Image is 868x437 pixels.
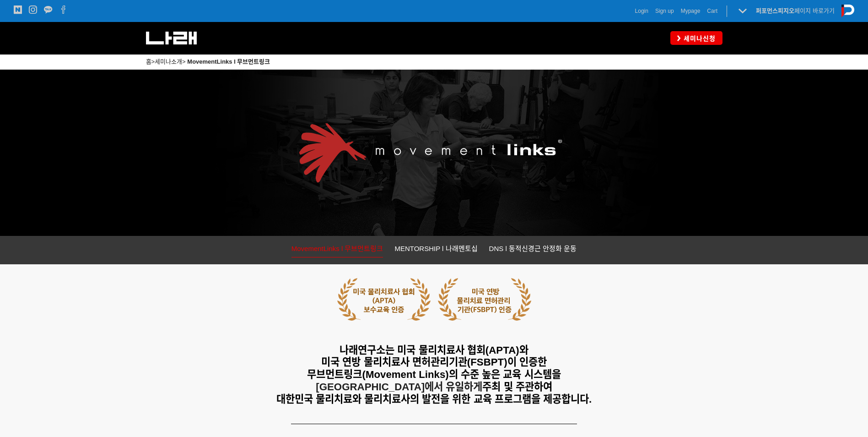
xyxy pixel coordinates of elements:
[489,243,577,257] a: DNS l 동적신경근 안정화 운동
[146,58,151,65] a: 홈
[394,243,477,257] a: MENTORSHIP l 나래멘토십
[681,6,701,16] a: Mypage
[756,7,794,14] strong: 퍼포먼스피지오
[670,31,722,44] a: 세미나신청
[146,57,722,67] p: > >
[307,369,561,380] span: 무브먼트링크(Movement Links)의 수준 높은 교육 시스템을
[291,243,383,257] a: MovementLinks l 무브먼트링크
[489,245,577,252] span: DNS l 동적신경근 안정화 운동
[321,356,547,368] span: 미국 연방 물리치료사 면허관리기관(FSBPT)이 인증한
[276,393,592,405] span: 대한민국 물리치료와 물리치료사의 발전을 위한 교육 프로그램을 제공합니다.
[707,6,717,16] a: Cart
[655,6,674,16] a: Sign up
[756,7,835,14] a: 퍼포먼스피지오페이지 바로가기
[291,245,383,252] span: MovementLinks l 무브먼트링크
[681,34,716,43] span: 세미나신청
[394,245,477,252] span: MENTORSHIP l 나래멘토십
[337,278,531,321] img: 5cb643d1b3402.png
[316,381,482,393] strong: [GEOGRAPHIC_DATA]에서 유일하게
[155,58,182,65] a: 세미나소개
[635,6,648,16] a: Login
[187,58,270,65] a: MovementLinks l 무브먼트링크
[340,344,528,356] span: 나래연구소는 미국 물리치료사 협회(APTA)와
[482,381,552,393] span: 주최 및 주관하여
